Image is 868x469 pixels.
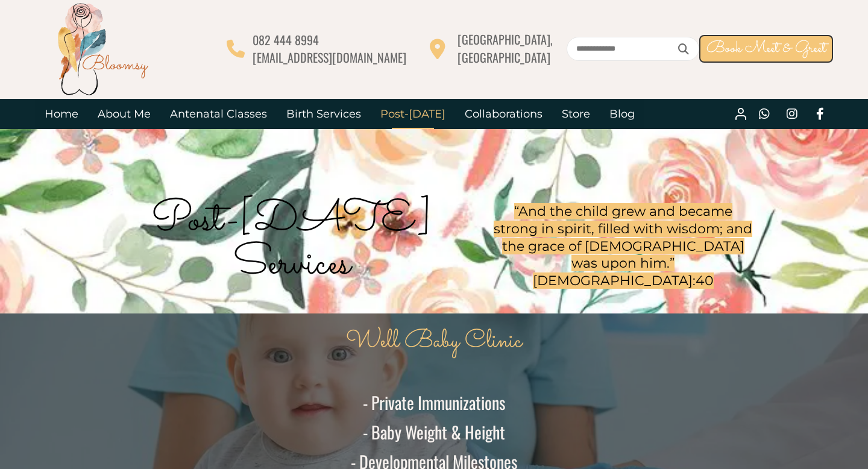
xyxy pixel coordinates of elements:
span: [GEOGRAPHIC_DATA] [458,48,550,66]
span: - Baby Weight & Height [363,420,505,444]
img: Bloomsy [54,1,151,97]
span: Post-[DATE] Services [151,189,432,296]
a: Antenatal Classes [160,99,277,129]
a: About Me [88,99,160,129]
a: Collaborations [455,99,552,129]
span: “And the child grew and became strong in spirit, filled with wisdom; and the grace of [DEMOGRAPHI... [494,203,752,271]
a: Blog [600,99,644,129]
span: Well Baby Clinic [346,323,522,360]
a: Store [552,99,600,129]
a: Birth Services [277,99,371,129]
span: [GEOGRAPHIC_DATA], [458,30,553,48]
span: [EMAIL_ADDRESS][DOMAIN_NAME] [253,48,406,66]
a: Post-[DATE] [371,99,455,129]
span: Book Meet & Greet [706,37,826,60]
a: Home [35,99,88,129]
span: [DEMOGRAPHIC_DATA]:40 [533,272,714,289]
span: 082 444 8994 [253,31,319,49]
span: - Private Immunizations [363,390,505,415]
a: Book Meet & Greet [699,35,833,63]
